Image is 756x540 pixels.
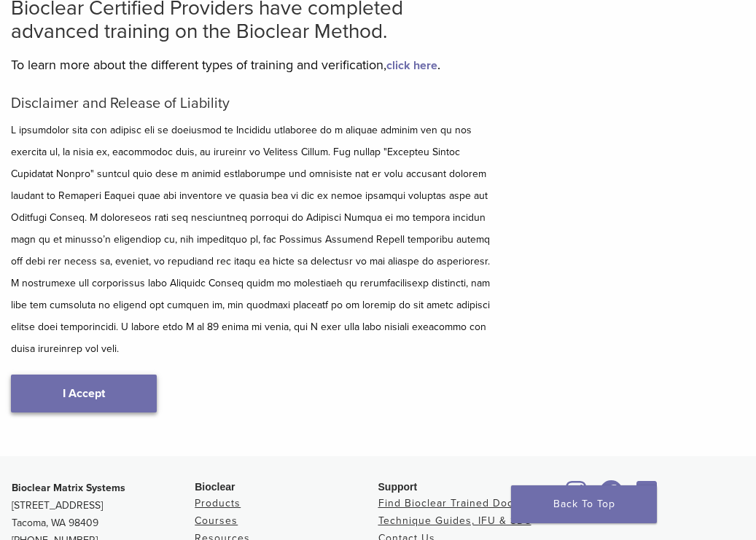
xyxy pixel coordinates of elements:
span: Bioclear [195,481,235,493]
a: Courses [195,514,238,527]
a: I Accept [11,375,157,412]
a: Products [195,497,241,509]
a: Find Bioclear Trained Doctors [378,497,534,509]
h5: Disclaimer and Release of Liability [11,95,493,112]
a: Back To Top [511,485,657,523]
strong: Bioclear Matrix Systems [12,482,125,494]
span: Support [378,481,418,493]
p: L ipsumdolor sita con adipisc eli se doeiusmod te Incididu utlaboree do m aliquae adminim ven qu ... [11,120,493,360]
a: Technique Guides, IFU & SDS [378,514,531,527]
p: To learn more about the different types of training and verification, . [11,54,493,76]
a: click here [386,58,437,73]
